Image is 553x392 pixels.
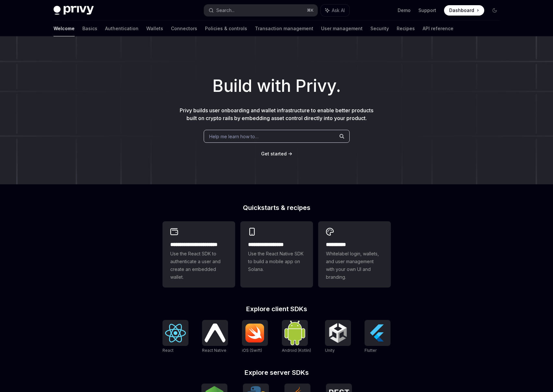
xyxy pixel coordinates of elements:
[282,320,311,354] a: Android (Kotlin)Android (Kotlin)
[82,21,97,36] a: Basics
[54,6,94,15] img: dark logo
[365,348,377,353] span: Flutter
[204,5,318,16] button: Search...⌘K
[397,21,415,36] a: Recipes
[248,250,305,273] span: Use the React Native SDK to build a mobile app on Solana.
[202,320,228,354] a: React NativeReact Native
[282,348,311,353] span: Android (Kotlin)
[162,348,174,353] span: React
[245,323,265,343] img: iOS (Swift)
[423,21,453,36] a: API reference
[444,5,484,16] a: Dashboard
[325,320,351,354] a: UnityUnity
[255,21,313,36] a: Transaction management
[180,107,373,121] span: Privy builds user onboarding and wallet infrastructure to enable better products built on crypto ...
[321,5,349,16] button: Ask AI
[365,320,391,354] a: FlutterFlutter
[321,21,363,36] a: User management
[398,7,411,14] a: Demo
[171,21,197,36] a: Connectors
[307,8,314,13] span: ⌘ K
[242,320,268,354] a: iOS (Swift)iOS (Swift)
[325,348,335,353] span: Unity
[318,221,391,288] a: **** *****Whitelabel login, wallets, and user management with your own UI and branding.
[216,6,234,14] div: Search...
[162,320,188,354] a: ReactReact
[242,348,262,353] span: iOS (Swift)
[332,7,345,14] span: Ask AI
[105,21,138,36] a: Authentication
[205,324,225,342] img: React Native
[162,369,391,376] h2: Explore server SDKs
[146,21,163,36] a: Wallets
[240,221,313,288] a: **** **** **** ***Use the React Native SDK to build a mobile app on Solana.
[54,21,75,36] a: Welcome
[284,321,305,345] img: Android (Kotlin)
[328,323,348,343] img: Unity
[370,21,389,36] a: Security
[326,250,383,281] span: Whitelabel login, wallets, and user management with your own UI and branding.
[209,133,258,140] span: Help me learn how to…
[418,7,436,14] a: Support
[261,151,287,157] a: Get started
[162,306,391,312] h2: Explore client SDKs
[261,151,287,156] span: Get started
[367,323,388,343] img: Flutter
[10,73,543,99] h1: Build with Privy.
[162,204,391,211] h2: Quickstarts & recipes
[170,250,227,281] span: Use the React SDK to authenticate a user and create an embedded wallet.
[202,348,226,353] span: React Native
[165,324,186,342] img: React
[489,5,500,16] button: Toggle dark mode
[449,7,474,14] span: Dashboard
[205,21,247,36] a: Policies & controls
